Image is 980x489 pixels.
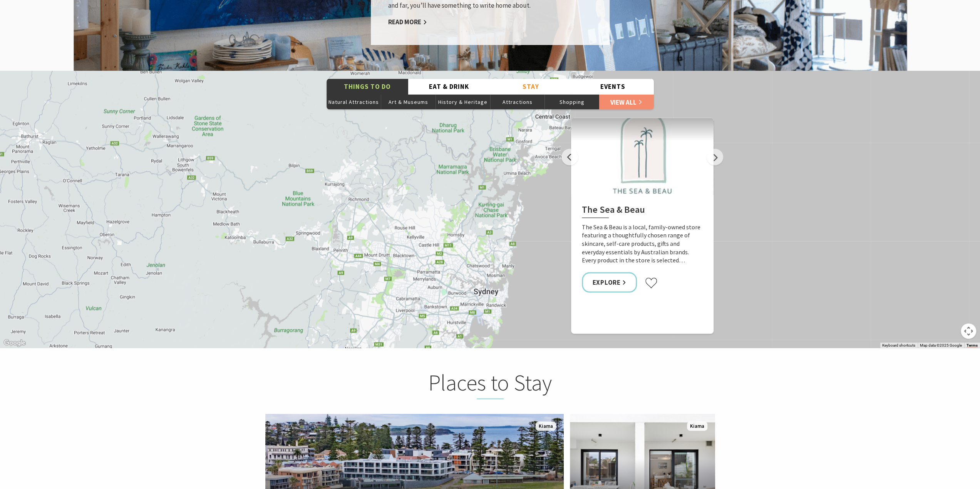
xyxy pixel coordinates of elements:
[2,338,27,348] a: Click to see this area on Google Maps
[408,78,490,94] button: Eat & Drink
[582,204,703,218] h2: The Sea & Beau
[327,94,381,109] button: Natural Attractions
[961,323,976,339] button: Map camera controls
[544,94,599,109] button: Shopping
[388,18,427,27] a: Read More
[599,94,654,109] a: View All
[920,343,962,347] span: Map data ©2025 Google
[582,272,637,292] a: Explore
[882,342,915,348] button: Keyboard shortcuts
[572,78,654,94] button: Events
[381,94,436,109] button: Art & Museums
[436,94,490,109] button: History & Heritage
[582,223,703,264] p: The Sea & Beau is a local, family-owned store featuring a thoughtfully chosen range of skincare, ...
[327,78,409,94] button: Things To Do
[339,369,641,399] h2: Places to Stay
[967,343,978,347] a: Terms (opens in new tab)
[687,421,707,431] span: Kiama
[561,149,578,165] button: Previous
[645,277,658,289] button: Click to favourite The Sea & Beau
[490,94,545,109] button: Attractions
[2,338,27,348] img: Google
[490,78,572,94] button: Stay
[536,421,556,431] span: Kiama
[707,149,723,165] button: Next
